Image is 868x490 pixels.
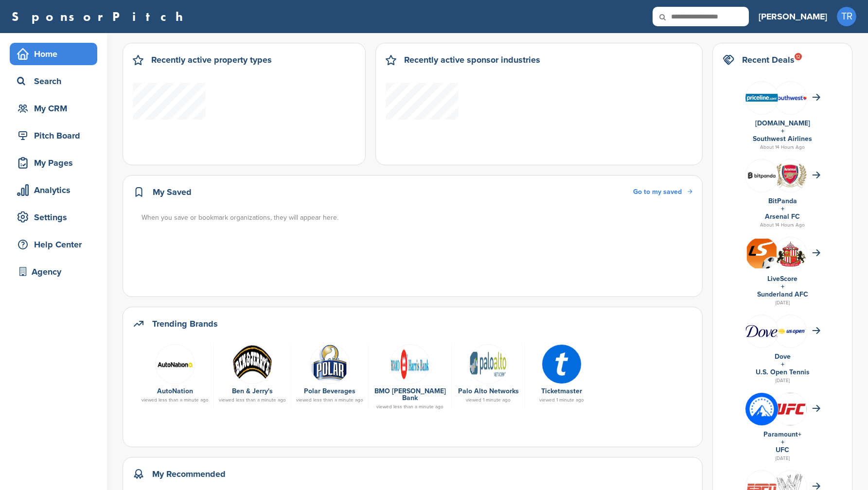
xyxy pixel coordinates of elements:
[152,467,226,481] h2: My Recommended
[837,7,856,26] span: TR
[374,387,446,402] a: BMO [PERSON_NAME] Bank
[219,398,286,402] div: viewed less than a minute ago
[723,376,842,385] div: [DATE]
[12,10,189,23] a: SponsorPitch
[15,100,97,117] div: My CRM
[723,143,842,152] div: About 14 Hours Ago
[10,206,97,228] a: Settings
[390,344,430,384] img: Data
[530,398,593,402] div: viewed 1 minute ago
[768,197,797,205] a: BitPanda
[745,94,778,102] img: Data
[795,53,802,60] div: 12
[10,97,97,120] a: My CRM
[142,398,209,402] div: viewed less than a minute ago
[232,344,272,384] img: Open uri20141112 50798 5klopu
[774,393,807,425] img: Ufc
[745,325,778,337] img: Data
[151,53,272,67] h2: Recently active property types
[152,317,218,331] h2: Trending Brands
[157,387,193,395] a: AutoNation
[404,53,540,67] h2: Recently active sponsor industries
[142,344,209,383] a: Screen shot 2015 02 17 at 5.52.36 pm
[775,352,791,361] a: Dove
[767,275,797,283] a: LiveScore
[155,344,195,384] img: Screen shot 2015 02 17 at 5.52.36 pm
[10,70,97,92] a: Search
[232,387,273,395] a: Ben & Jerry's
[781,205,784,213] a: +
[15,263,97,280] div: Agency
[15,72,97,90] div: Search
[633,187,692,197] a: Go to my saved
[781,282,784,291] a: +
[763,430,801,438] a: Paramount+
[745,393,778,425] img: Gofqa30r 400x400
[10,233,97,256] a: Help Center
[468,344,508,384] img: Screen shot 2015 11 02 at 10.29.21 am
[774,327,807,335] img: Screen shot 2018 07 23 at 2.49.02 pm
[723,454,842,463] div: [DATE]
[10,261,97,283] a: Agency
[633,188,682,196] span: Go to my saved
[10,152,97,174] a: My Pages
[774,240,807,267] img: Open uri20141112 64162 1q58x9c?1415807470
[781,127,784,135] a: +
[530,344,593,383] a: Ypray5q9 400x400
[765,212,800,221] a: Arsenal FC
[10,124,97,147] a: Pitch Board
[153,185,192,199] h2: My Saved
[458,387,519,395] a: Palo Alto Networks
[15,154,97,172] div: My Pages
[457,344,520,383] a: Screen shot 2015 11 02 at 10.29.21 am
[296,398,363,402] div: viewed less than a minute ago
[745,163,778,188] img: Bitpanda7084
[774,95,807,100] img: Southwest airlines logo 2014.svg
[781,360,784,368] a: +
[776,446,789,454] a: UFC
[15,45,97,63] div: Home
[310,344,350,384] img: Polarseltzer logo
[15,236,97,253] div: Help Center
[781,438,784,446] a: +
[753,135,812,143] a: Southwest Airlines
[723,298,842,307] div: [DATE]
[15,127,97,144] div: Pitch Board
[304,387,355,395] a: Polar Beverages
[723,221,842,229] div: About 14 Hours Ago
[219,344,286,383] a: Open uri20141112 50798 5klopu
[774,164,807,188] img: Open uri20141112 64162 vhlk61?1415807597
[142,212,693,223] div: When you save or bookmark organizations, they will appear here.
[742,53,795,67] h2: Recent Deals
[10,179,97,201] a: Analytics
[10,43,97,65] a: Home
[755,119,810,127] a: [DOMAIN_NAME]
[757,290,808,298] a: Sunderland AFC
[15,181,97,199] div: Analytics
[457,398,520,402] div: viewed 1 minute ago
[296,344,363,383] a: Polarseltzer logo
[541,387,582,395] a: Ticketmaster
[759,6,827,27] a: [PERSON_NAME]
[15,209,97,226] div: Settings
[373,404,446,409] div: viewed less than a minute ago
[373,344,446,383] a: Data
[542,344,582,384] img: Ypray5q9 400x400
[756,368,810,376] a: U.S. Open Tennis
[759,10,827,23] h3: [PERSON_NAME]
[745,237,778,270] img: Livescore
